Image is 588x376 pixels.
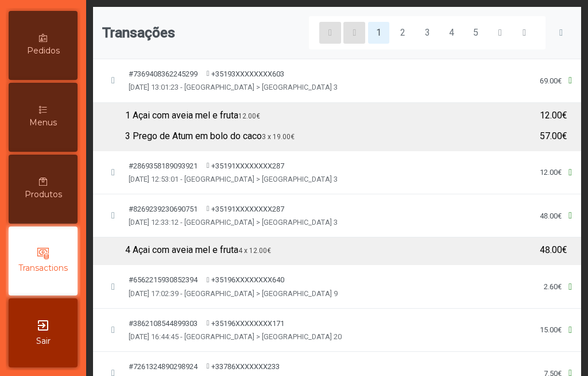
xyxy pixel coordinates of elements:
button: 3 [416,22,438,44]
span: 4 x 12.00€ [238,247,271,255]
button: 2 [392,22,414,44]
div: 57.00€ [540,129,567,145]
span: Sair [36,335,51,347]
span: +35193XXXXXXXX603 [211,68,284,79]
button: 1 [368,22,390,44]
div: #7369408362245299 [129,68,198,79]
span: Menus [29,117,57,129]
span: +35191XXXXXXXX287 [211,160,284,171]
span: +35196XXXXXXXX640 [211,274,284,285]
div: 15.00€ [540,324,562,335]
div: 12.00€ [540,109,567,125]
div: #3862108544899303 [129,318,198,329]
span: +35196XXXXXXXX171 [211,318,284,329]
div: 1 Açai com aveia mel e fruta [125,109,535,122]
span: Pedidos [27,45,60,57]
div: #8269239230690751 [129,204,198,214]
span: [DATE] 12:33:12 - [GEOGRAPHIC_DATA] > [GEOGRAPHIC_DATA] 3 [129,217,338,228]
div: 12.00€ [540,167,562,178]
span: [DATE] 17:02:39 - [GEOGRAPHIC_DATA] > [GEOGRAPHIC_DATA] 9 [129,288,338,299]
div: 48.00€ [540,210,562,221]
div: #7261324890298924 [129,361,198,372]
div: #6562215930852394 [129,274,198,285]
i: exit_to_app [36,319,50,332]
div: 2.60€ [544,281,562,292]
div: 3 Prego de Atum em bolo do caco [125,129,535,143]
div: 48.00€ [540,243,567,259]
span: 12.00€ [238,112,260,120]
span: Produtos [25,189,62,201]
button: 4 [441,22,463,44]
span: [DATE] 12:53:01 - [GEOGRAPHIC_DATA] > [GEOGRAPHIC_DATA] 3 [129,174,338,185]
span: [DATE] 13:01:23 - [GEOGRAPHIC_DATA] > [GEOGRAPHIC_DATA] 3 [129,82,338,93]
span: Transactions [18,262,68,274]
div: 69.00€ [540,75,562,86]
span: [DATE] 16:44:45 - [GEOGRAPHIC_DATA] > [GEOGRAPHIC_DATA] 20 [129,331,342,342]
span: Transações [102,22,175,43]
span: +35191XXXXXXXX287 [211,204,284,214]
div: 4 Açai com aveia mel e fruta [125,243,535,257]
span: +33786XXXXXXX233 [211,361,280,372]
button: 5 [465,22,487,44]
div: #2869358189093921 [129,160,198,171]
span: 3 x 19.00€ [262,133,295,141]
